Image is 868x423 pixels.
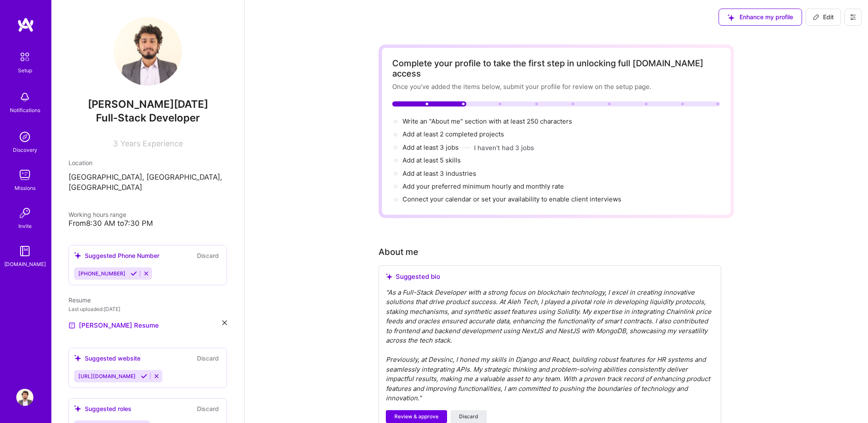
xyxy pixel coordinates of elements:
[403,143,459,151] span: Add at least 3 jobs
[16,389,33,406] img: User Avatar
[394,413,438,420] span: Review & approve
[96,112,200,124] span: Full-Stack Developer
[813,13,834,21] span: Edit
[113,139,118,148] span: 3
[78,373,136,379] span: [URL][DOMAIN_NAME]
[403,117,574,125] span: Write an "About me" section with at least 250 characters
[386,273,392,280] i: icon SuggestedTeams
[16,128,33,145] img: discovery
[403,130,504,138] span: Add at least 2 completed projects
[805,9,841,26] button: Edit
[113,17,182,86] img: User Avatar
[16,204,33,222] img: Invite
[69,172,227,193] p: [GEOGRAPHIC_DATA], [GEOGRAPHIC_DATA], [GEOGRAPHIC_DATA]
[386,410,447,423] button: Review & approve
[153,373,160,379] i: Reject
[17,17,34,33] img: logo
[74,251,159,260] div: Suggested Phone Number
[403,182,564,190] span: Add your preferred minimum hourly and monthly rate
[4,260,46,269] div: [DOMAIN_NAME]
[74,405,81,412] i: icon SuggestedTeams
[10,106,40,115] div: Notifications
[69,320,159,331] a: [PERSON_NAME] Resume
[69,219,227,228] div: From 8:30 AM to 7:30 PM
[194,404,221,414] button: Discard
[16,166,33,183] img: teamwork
[69,305,227,314] div: Last uploaded: [DATE]
[450,410,487,423] button: Discard
[459,413,478,420] span: Discard
[141,373,147,379] i: Accept
[74,354,140,363] div: Suggested website
[18,222,32,231] div: Invite
[120,139,183,148] span: Years Experience
[69,158,227,167] div: Location
[18,66,32,75] div: Setup
[386,272,714,281] div: Suggested bio
[74,404,131,413] div: Suggested roles
[69,322,75,329] img: Resume
[16,48,34,66] img: setup
[392,58,720,79] div: Complete your profile to take the first step in unlocking full [DOMAIN_NAME] access
[74,355,81,362] i: icon SuggestedTeams
[194,251,221,260] button: Discard
[403,169,476,177] span: Add at least 3 industries
[474,143,534,152] button: I haven't had 3 jobs
[392,82,720,91] div: Once you’ve added the items below, submit your profile for review on the setup page.
[16,89,33,106] img: bell
[74,252,81,259] i: icon SuggestedTeams
[379,246,418,258] div: About me
[143,270,149,277] i: Reject
[386,288,714,403] div: " As a Full-Stack Developer with a strong focus on blockchain technology, I excel in creating inn...
[194,353,221,363] button: Discard
[403,195,621,203] span: Connect your calendar or set your availability to enable client interviews
[131,270,137,277] i: Accept
[15,183,36,192] div: Missions
[13,145,37,154] div: Discovery
[403,156,461,164] span: Add at least 5 skills
[14,389,36,406] a: User Avatar
[222,320,227,325] i: icon Close
[69,211,126,218] span: Working hours range
[16,243,33,260] img: guide book
[69,98,227,111] span: [PERSON_NAME][DATE]
[78,270,125,277] span: [PHONE_NUMBER]
[69,296,91,304] span: Resume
